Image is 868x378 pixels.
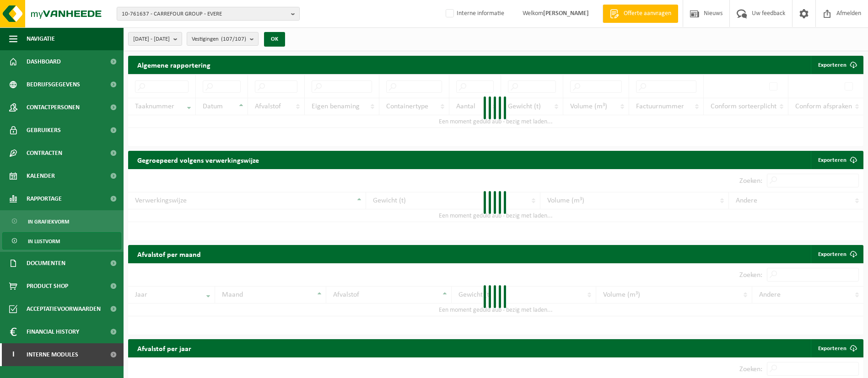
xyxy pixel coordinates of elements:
span: In grafiekvorm [28,213,69,230]
button: [DATE] - [DATE] [128,32,182,46]
span: Bedrijfsgegevens [27,73,80,96]
a: Exporteren [811,151,863,169]
span: [DATE] - [DATE] [133,32,170,46]
span: Rapportage [27,187,62,210]
strong: [PERSON_NAME] [543,10,589,17]
button: OK [264,32,285,47]
button: Vestigingen(107/107) [187,32,259,46]
span: Product Shop [27,275,68,298]
button: 10-761637 - CARREFOUR GROUP - EVERE [117,7,300,21]
h2: Afvalstof per jaar [128,339,200,357]
span: Interne modules [27,343,78,366]
span: Vestigingen [192,32,246,46]
a: Exporteren [811,339,863,357]
h2: Algemene rapportering [128,56,220,74]
a: In lijstvorm [2,232,121,250]
label: Interne informatie [444,7,504,21]
span: Documenten [27,252,65,275]
span: 10-761637 - CARREFOUR GROUP - EVERE [122,7,287,21]
span: Offerte aanvragen [621,9,674,18]
span: In lijstvorm [28,233,60,250]
h2: Afvalstof per maand [128,245,210,263]
button: Exporteren [811,56,863,74]
count: (107/107) [221,36,246,42]
span: I [9,343,17,366]
span: Contracten [27,142,62,165]
span: Dashboard [27,50,61,73]
h2: Gegroepeerd volgens verwerkingswijze [128,151,268,169]
a: In grafiekvorm [2,213,121,230]
span: Navigatie [27,27,55,50]
span: Kalender [27,165,55,187]
a: Exporteren [811,245,863,263]
a: Offerte aanvragen [603,5,678,23]
span: Acceptatievoorwaarden [27,298,101,320]
span: Financial History [27,320,79,343]
span: Contactpersonen [27,96,80,119]
span: Gebruikers [27,119,61,142]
